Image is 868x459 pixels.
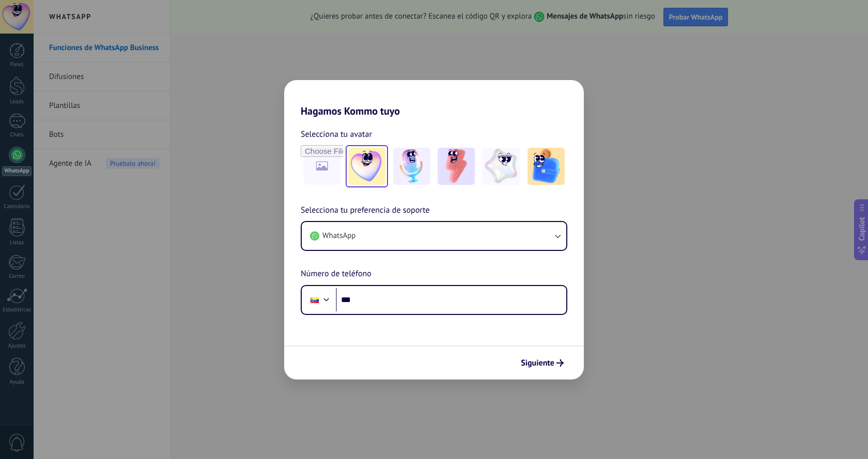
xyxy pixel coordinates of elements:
[322,231,355,241] span: WhatsApp
[305,289,324,311] div: Venezuela: + 58
[301,128,372,141] span: Selecciona tu avatar
[516,354,568,372] button: Siguiente
[483,148,520,185] img: -4.jpeg
[528,148,565,185] img: -5.jpeg
[521,359,554,367] span: Siguiente
[301,267,371,281] span: Número de teléfono
[301,204,430,217] span: Selecciona tu preferencia de soporte
[393,148,430,185] img: -2.jpeg
[438,148,475,185] img: -3.jpeg
[302,222,566,250] button: WhatsApp
[284,80,584,117] h2: Hagamos Kommo tuyo
[348,148,385,185] img: -1.jpeg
